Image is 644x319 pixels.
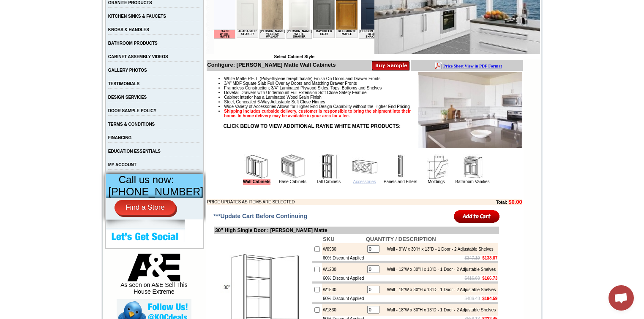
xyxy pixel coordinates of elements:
[384,179,417,184] a: Panels and Fillers
[428,179,445,184] a: Moldings
[424,154,449,179] img: Moldings
[322,243,365,255] td: W0930
[108,186,203,197] span: [PHONE_NUMBER]
[108,162,136,167] a: MY ACCOUNT
[224,86,382,90] span: Frameless Construction; 3/4" Laminated Plywood Sides, Tops, Bottoms and Shelves
[323,236,334,242] b: SKU
[224,95,322,100] span: Cabinet Interior has a Laminated Wood Grain Finish
[465,276,480,281] s: $416.83
[117,254,191,299] div: As seen on A&E Sell This House Extreme
[353,179,376,184] a: Accessories
[108,81,139,86] a: TESTIMONIALS
[316,154,341,179] img: Tall Cabinets
[465,296,480,301] s: $486.48
[108,108,156,113] a: DOOR SAMPLE POLICY
[108,149,161,154] a: EDUCATION ESSENTIALS
[482,276,497,281] b: $166.73
[10,1,68,8] a: Price Sheet View in PDF Format
[207,199,450,205] td: PRICE UPDATES AS ITEMS ARE SELECTED
[108,27,149,32] a: KNOBS & HANDLES
[224,90,366,95] span: Dovetail Drawers with Undermount Full Extension Soft Close Safety Feature
[1,2,8,9] img: pdf.png
[108,68,147,73] a: GALLERY PHOTOS
[322,295,365,302] td: 60% Discount Applied
[508,199,522,205] b: $0.00
[280,154,306,179] img: Base Cabinets
[279,179,306,184] a: Base Cabinets
[224,123,401,129] strong: CLICK BELOW TO VIEW ADDITIONAL RAYNE WHITE MATTE PRODUCTS:
[383,267,496,272] div: Wall - 12"W x 30"H x 13"D - 1 Door - 2 Adjustable Shelves
[322,304,365,316] td: W1830
[454,209,500,223] input: Add to Cart
[465,256,480,260] s: $347.19
[274,54,314,59] b: Select Cabinet Style
[383,247,494,251] div: Wall - 9"W x 30"H x 13"D - 1 Door - 2 Adjustable Shelves
[108,41,158,46] a: BATHROOM PRODUCTS
[243,179,270,185] a: Wall Cabinets
[224,76,380,81] span: White Matte P.E.T. (Polyethylene terephthalate) Finish On Doors and Drawer Fronts
[108,54,168,59] a: CABINET ASSEMBLY VIDEOS
[108,135,132,140] a: FINANCING
[213,213,307,219] span: ***Update Cart Before Continuing
[224,100,325,104] span: Steel, Concealed 6-Way Adjustable Soft Close Hinges
[317,179,341,184] a: Tall Cabinets
[224,81,357,86] span: 3/4" MDF Square Slab Full Overlay Doors and Matching Drawer Fronts
[207,62,336,68] b: Configure: [PERSON_NAME] Matte Wall Cabinets
[115,200,176,215] a: Find a Store
[388,154,413,179] img: Panels and Fillers
[609,285,634,311] a: Open chat
[322,284,365,295] td: W1530
[322,255,365,261] td: 60% Discount Applied
[108,122,155,127] a: TERMS & CONDITIONS
[352,154,377,179] img: Accessories
[10,3,68,8] b: Price Sheet View in PDF Format
[460,154,485,179] img: Bathroom Vanities
[322,275,365,281] td: 60% Discount Applied
[108,95,147,100] a: DESIGN SERVICES
[482,256,497,260] b: $138.87
[224,109,411,118] strong: Shipping includes curbside delivery, customer is responsible to bring the shipment into their hom...
[145,38,171,48] td: [PERSON_NAME] Blue Shaker
[224,104,409,109] span: Wide Variety of Accessories Allows for Higher End Design Capability without the Higher End Pricing
[366,236,436,242] b: QUANTITY / DESCRIPTION
[456,179,490,184] a: Bathroom Vanities
[214,227,499,234] td: 30" High Single Door : [PERSON_NAME] Matte
[383,287,496,292] div: Wall - 15"W x 30"H x 13"D - 1 Door - 2 Adjustable Shelves
[244,154,270,179] img: Wall Cabinets
[322,263,365,275] td: W1230
[418,72,522,148] img: Product Image
[482,296,497,301] b: $194.59
[108,0,152,5] a: GRANITE PRODUCTS
[496,200,507,205] b: Total:
[119,174,174,185] span: Call us now:
[108,14,166,19] a: KITCHEN SINKS & FAUCETS
[383,308,496,312] div: Wall - 18"W x 30"H x 13"D - 1 Door - 2 Adjustable Shelves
